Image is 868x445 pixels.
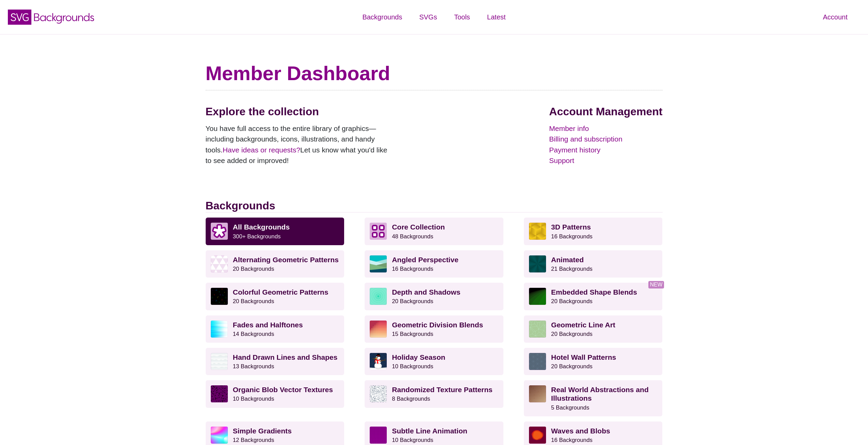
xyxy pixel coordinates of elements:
[551,386,649,402] strong: Real World Abstractions and Illustrations
[233,266,274,272] small: 20 Backgrounds
[392,363,433,370] small: 10 Backgrounds
[551,298,592,305] small: 20 Backgrounds
[551,288,637,296] strong: Embedded Shape Blends
[365,283,503,310] a: Depth and Shadows20 Backgrounds
[365,380,503,407] a: Randomized Texture Patterns8 Backgrounds
[392,396,430,402] small: 8 Backgrounds
[549,145,662,155] a: Payment history
[211,321,228,338] img: blue lights stretching horizontally over white
[206,123,393,166] p: You have full access to the entire library of graphics—including backgrounds, icons, illustration...
[370,321,387,338] img: red-to-yellow gradient large pixel grid
[233,256,339,264] strong: Alternating Geometric Patterns
[524,283,663,310] a: Embedded Shape Blends20 Backgrounds
[524,315,663,343] a: Geometric Line Art20 Backgrounds
[233,437,274,443] small: 12 Backgrounds
[233,427,292,435] strong: Simple Gradients
[551,363,592,370] small: 20 Backgrounds
[365,250,503,278] a: Angled Perspective16 Backgrounds
[551,437,592,443] small: 16 Backgrounds
[392,437,433,443] small: 10 Backgrounds
[233,298,274,305] small: 20 Backgrounds
[392,288,460,296] strong: Depth and Shadows
[524,218,663,245] a: 3D Patterns16 Backgrounds
[233,353,338,361] strong: Hand Drawn Lines and Shapes
[206,348,344,375] a: Hand Drawn Lines and Shapes13 Backgrounds
[211,353,228,370] img: white subtle wave background
[392,427,467,435] strong: Subtle Line Animation
[206,315,344,343] a: Fades and Halftones14 Backgrounds
[479,7,514,27] a: Latest
[529,353,546,370] img: intersecting outlined circles formation pattern
[211,427,228,444] img: colorful radial mesh gradient rainbow
[370,427,387,444] img: a line grid with a slope perspective
[370,255,387,272] img: abstract landscape with sky mountains and water
[551,266,592,272] small: 21 Backgrounds
[223,146,300,154] a: Have ideas or requests?
[529,427,546,444] img: various uneven centered blobs
[549,123,662,134] a: Member info
[370,288,387,305] img: green layered rings within rings
[206,380,344,407] a: Organic Blob Vector Textures10 Backgrounds
[549,105,662,118] h2: Account Management
[211,385,228,402] img: Purple vector splotches
[392,223,445,231] strong: Core Collection
[551,321,615,329] strong: Geometric Line Art
[365,218,503,245] a: Core Collection 48 Backgrounds
[206,218,344,245] a: All Backgrounds 300+ Backgrounds
[524,348,663,375] a: Hotel Wall Patterns20 Backgrounds
[392,233,433,240] small: 48 Backgrounds
[524,250,663,278] a: Animated21 Backgrounds
[551,427,610,435] strong: Waves and Blobs
[392,386,492,394] strong: Randomized Texture Patterns
[392,256,458,264] strong: Angled Perspective
[233,321,303,329] strong: Fades and Halftones
[365,348,503,375] a: Holiday Season10 Backgrounds
[549,155,662,166] a: Support
[354,7,411,27] a: Backgrounds
[814,7,856,27] a: Account
[206,250,344,278] a: Alternating Geometric Patterns20 Backgrounds
[551,233,592,240] small: 16 Backgrounds
[206,199,663,212] h2: Backgrounds
[233,331,274,337] small: 14 Backgrounds
[529,223,546,240] img: fancy golden cube pattern
[233,233,281,240] small: 300+ Backgrounds
[392,298,433,305] small: 20 Backgrounds
[370,385,387,402] img: gray texture pattern on white
[233,288,328,296] strong: Colorful Geometric Patterns
[411,7,445,27] a: SVGs
[370,353,387,370] img: vector art snowman with black hat, branch arms, and carrot nose
[551,331,592,337] small: 20 Backgrounds
[551,353,616,361] strong: Hotel Wall Patterns
[551,256,584,264] strong: Animated
[445,7,479,27] a: Tools
[392,266,433,272] small: 16 Backgrounds
[551,223,591,231] strong: 3D Patterns
[529,321,546,338] img: geometric web of connecting lines
[211,288,228,305] img: a rainbow pattern of outlined geometric shapes
[211,255,228,272] img: light purple and white alternating triangle pattern
[549,134,662,145] a: Billing and subscription
[206,105,393,118] h2: Explore the collection
[233,386,333,394] strong: Organic Blob Vector Textures
[233,396,274,402] small: 10 Backgrounds
[392,321,483,329] strong: Geometric Division Blends
[529,255,546,272] img: green rave light effect animated background
[551,404,589,411] small: 5 Backgrounds
[206,61,663,85] h1: Member Dashboard
[529,385,546,402] img: wooden floor pattern
[233,363,274,370] small: 13 Backgrounds
[206,283,344,310] a: Colorful Geometric Patterns20 Backgrounds
[233,223,290,231] strong: All Backgrounds
[529,288,546,305] img: green to black rings rippling away from corner
[392,353,445,361] strong: Holiday Season
[524,380,663,416] a: Real World Abstractions and Illustrations5 Backgrounds
[392,331,433,337] small: 15 Backgrounds
[365,315,503,343] a: Geometric Division Blends15 Backgrounds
